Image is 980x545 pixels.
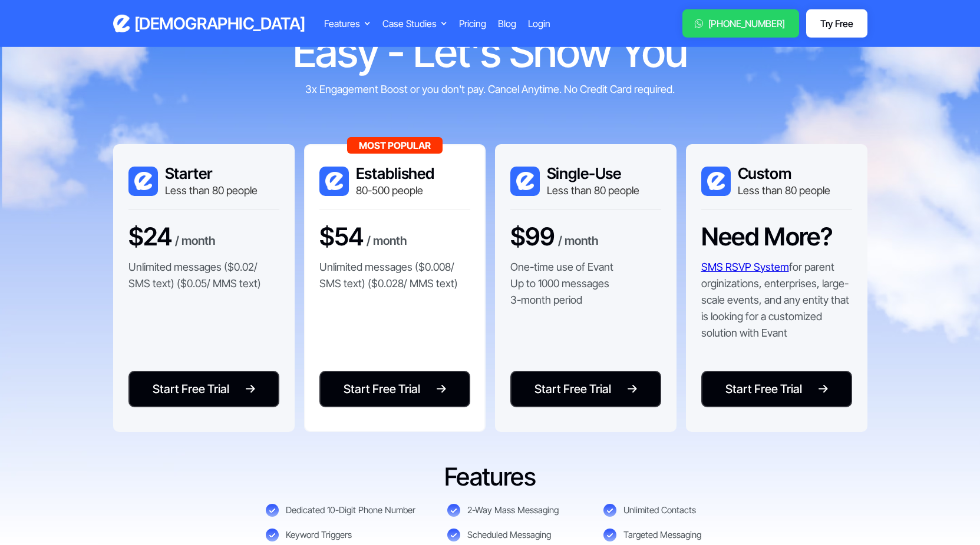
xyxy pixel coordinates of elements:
[344,380,420,398] div: Start Free Trial
[324,16,371,31] div: Features
[319,371,470,407] a: Start Free Trial
[701,222,833,251] h3: Need More?
[534,380,611,398] div: Start Free Trial
[134,14,305,34] h3: [DEMOGRAPHIC_DATA]
[528,16,550,31] a: Login
[467,529,551,541] div: Scheduled Messaging
[682,9,800,38] a: [PHONE_NUMBER]
[701,371,852,407] a: Start Free Trial
[708,16,786,31] div: [PHONE_NUMBER]
[128,222,172,251] h3: $24
[367,232,407,252] div: / month
[113,14,305,34] a: home
[701,259,852,341] p: for parent orginizations, enterprises, large-scale events, and any entity that is looking for a c...
[738,164,830,183] h3: Custom
[382,16,437,31] div: Case Studies
[510,371,661,407] a: Start Free Trial
[128,371,279,407] a: Start Free Trial
[510,222,555,251] h3: $99
[467,504,559,516] div: 2-Way Mass Messaging
[347,137,443,154] div: Most Popular
[319,222,364,251] h3: $54
[701,261,789,273] a: SMS RSVP System
[286,529,352,541] div: Keyword Triggers
[269,81,711,97] div: 3x Engagement Boost or you don't pay. Cancel Anytime. No Credit Card required.
[286,504,415,516] div: Dedicated 10-Digit Phone Number
[175,232,216,252] div: / month
[165,183,258,198] div: Less than 80 people
[510,259,613,308] p: One-time use of Evant Up to 1000 messages 3-month period
[547,164,639,183] h3: Single-Use
[153,380,229,398] div: Start Free Trial
[382,16,447,31] div: Case Studies
[356,164,435,183] h3: Established
[547,183,639,198] div: Less than 80 people
[738,183,830,198] div: Less than 80 people
[725,380,802,398] div: Start Free Trial
[459,16,486,31] a: Pricing
[623,504,696,516] div: Unlimited Contacts
[356,183,435,198] div: 80-500 people
[558,232,599,252] div: / month
[498,16,516,31] a: Blog
[623,529,701,541] div: Targeted Messaging
[324,16,360,31] div: Features
[295,461,685,493] h3: Features
[806,9,867,38] a: Try Free
[165,164,258,183] h3: Starter
[319,259,470,292] p: Unlimited messages ($0.008/ SMS text) ($0.028/ MMS text)
[128,259,279,292] p: Unlimited messages ($0.02/ SMS text) ($0.05/ MMS text)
